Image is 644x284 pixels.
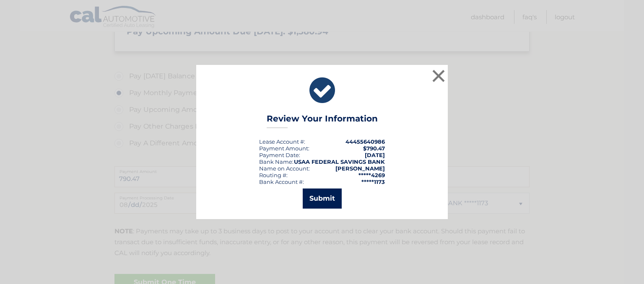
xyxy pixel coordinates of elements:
[303,188,342,209] button: Submit
[259,145,309,152] div: Payment Amount:
[345,138,385,145] strong: 44455640986
[365,152,385,158] span: [DATE]
[259,158,293,165] div: Bank Name:
[267,114,378,128] h3: Review Your Information
[363,145,385,152] span: $790.47
[430,67,447,84] button: ×
[294,158,385,165] strong: USAA FEDERAL SAVINGS BANK
[335,165,385,172] strong: [PERSON_NAME]
[259,152,300,158] div: :
[259,138,305,145] div: Lease Account #:
[259,165,310,172] div: Name on Account:
[259,152,299,158] span: Payment Date
[259,178,304,185] div: Bank Account #:
[259,172,288,178] div: Routing #:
